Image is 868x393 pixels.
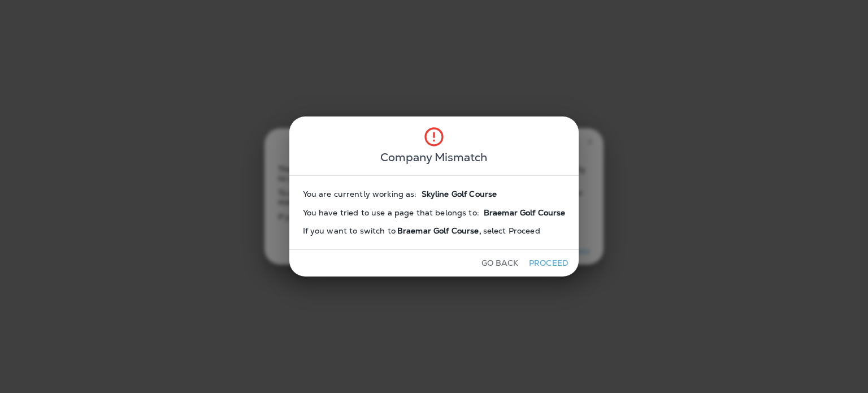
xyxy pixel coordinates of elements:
[484,208,566,218] span: Braemar Golf Course
[303,208,479,218] span: You have tried to use a page that belongs to:
[396,226,483,236] span: Braemar Golf Course ,
[527,254,570,272] button: Proceed
[483,226,540,236] span: select Proceed
[422,189,497,199] span: Skyline Golf Course
[477,254,523,272] button: Go Back
[303,189,417,199] span: You are currently working as:
[380,148,487,166] span: Company Mismatch
[303,226,396,236] span: If you want to switch to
